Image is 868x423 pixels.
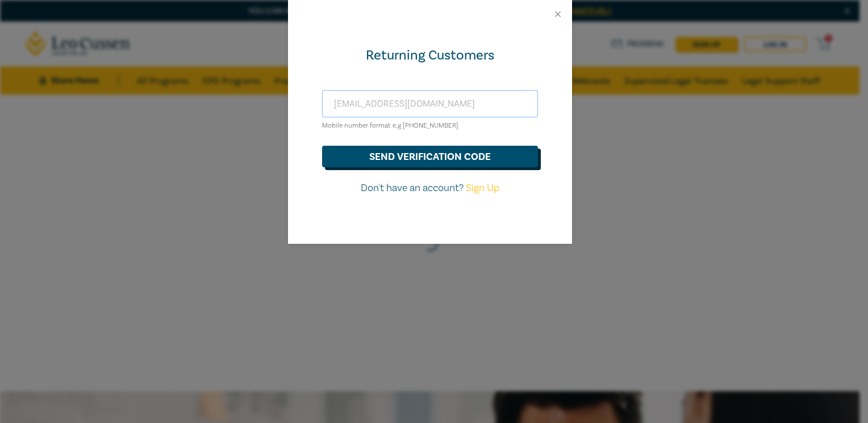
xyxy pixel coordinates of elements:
small: Mobile number format e.g [PHONE_NUMBER] [322,121,458,130]
button: Close [553,9,563,19]
p: Don't have an account? [322,181,538,196]
button: send verification code [322,146,538,167]
a: Sign Up [466,181,499,194]
input: Enter email or Mobile number [322,90,538,117]
div: Returning Customers [322,46,538,65]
